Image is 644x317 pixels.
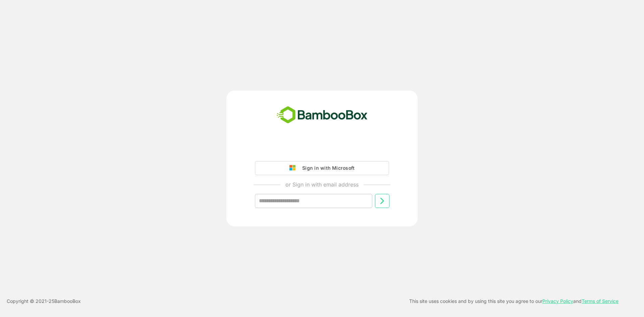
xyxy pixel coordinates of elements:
[409,297,619,305] p: This site uses cookies and by using this site you agree to our and
[289,165,299,171] img: google
[542,298,573,304] a: Privacy Policy
[7,297,81,305] p: Copyright © 2021- 25 BambooBox
[285,180,359,189] p: or Sign in with email address
[273,104,371,126] img: bamboobox
[255,161,389,175] button: Sign in with Microsoft
[299,164,355,172] div: Sign in with Microsoft
[582,298,619,304] a: Terms of Service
